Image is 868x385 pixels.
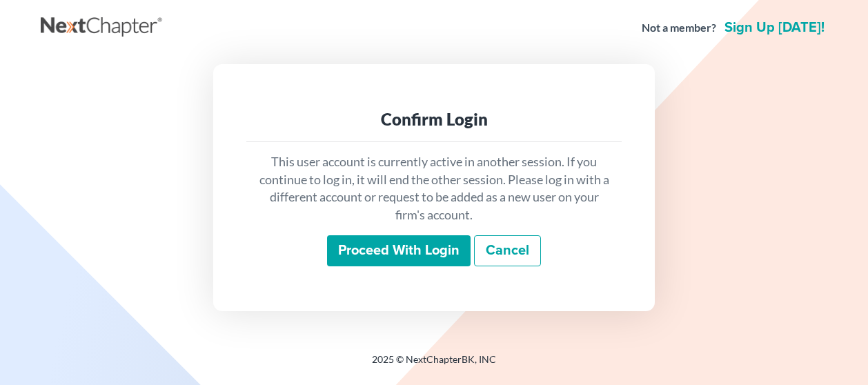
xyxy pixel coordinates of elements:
p: This user account is currently active in another session. If you continue to log in, it will end ... [257,153,611,224]
div: 2025 © NextChapterBK, INC [41,353,827,377]
a: Cancel [474,235,541,267]
input: Proceed with login [327,235,471,267]
div: Confirm Login [257,108,611,130]
strong: Not a member? [642,20,716,36]
a: Sign up [DATE]! [722,21,827,34]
